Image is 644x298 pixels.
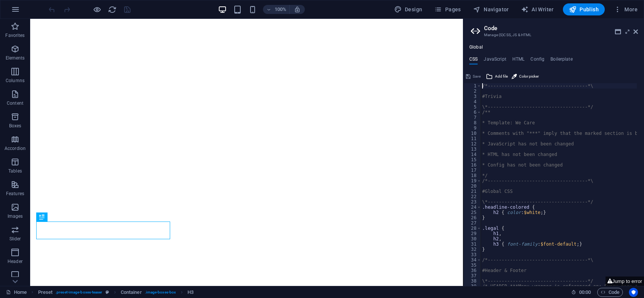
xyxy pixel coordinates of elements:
[579,288,591,297] span: 00 00
[9,236,21,242] p: Slider
[464,94,481,99] div: 3
[464,99,481,104] div: 4
[464,236,481,241] div: 30
[464,263,481,268] div: 35
[464,157,481,162] div: 15
[521,6,554,13] span: AI Writer
[484,57,506,65] h4: JavaScript
[485,72,509,81] button: Add file
[6,191,24,197] p: Features
[5,145,26,151] p: Accordion
[519,72,539,81] span: Color picker
[518,3,557,15] button: AI Writer
[464,115,481,120] div: 7
[597,288,623,297] button: Code
[106,290,109,294] i: This element is a customizable preset
[464,120,481,125] div: 8
[569,6,599,13] span: Publish
[6,78,25,84] p: Columns
[473,6,509,13] span: Navigator
[629,288,638,297] button: Usercentrics
[55,288,102,297] span: . preset-image-boxes-teaser
[464,83,481,89] div: 1
[8,168,22,174] p: Tables
[38,288,194,297] nav: breadcrumb
[464,252,481,257] div: 33
[431,3,464,15] button: Pages
[469,44,483,50] h4: Global
[6,288,27,297] a: Click to cancel selection. Double-click to open Pages
[464,194,481,199] div: 22
[121,288,142,297] span: Click to select. Double-click to edit
[464,136,481,141] div: 11
[563,3,605,15] button: Publish
[9,123,22,129] p: Boxes
[464,226,481,231] div: 28
[464,173,481,178] div: 18
[464,110,481,115] div: 6
[464,241,481,247] div: 31
[550,57,573,65] h4: Boilerplate
[464,168,481,173] div: 17
[464,152,481,157] div: 14
[38,288,53,297] span: Click to select. Double-click to edit
[512,57,525,65] h4: HTML
[510,72,540,81] button: Color picker
[464,268,481,273] div: 36
[584,289,586,295] span: :
[8,258,23,264] p: Header
[464,220,481,226] div: 27
[7,100,23,106] p: Content
[464,178,481,183] div: 19
[464,89,481,94] div: 2
[464,284,481,289] div: 39
[145,288,176,297] span: . image-boxes-box
[464,104,481,110] div: 5
[464,183,481,189] div: 20
[495,72,508,81] span: Add file
[5,32,25,38] p: Favorites
[464,141,481,147] div: 12
[601,288,619,297] span: Code
[464,205,481,210] div: 24
[464,247,481,252] div: 32
[464,125,481,131] div: 9
[464,162,481,168] div: 16
[470,3,512,15] button: Navigator
[30,19,463,286] iframe: To enrich screen reader interactions, please activate Accessibility in Grammarly extension settings
[464,215,481,220] div: 26
[6,55,25,61] p: Elements
[188,288,194,297] span: Click to select. Double-click to edit
[434,6,461,13] span: Pages
[464,147,481,152] div: 13
[464,273,481,278] div: 37
[606,277,644,286] button: Jump to error
[464,189,481,194] div: 21
[530,57,544,65] h4: Config
[484,25,638,32] h2: Code
[469,57,478,65] h4: CSS
[611,3,641,15] button: More
[464,210,481,215] div: 25
[614,6,638,13] span: More
[464,131,481,136] div: 10
[464,278,481,284] div: 38
[8,213,23,219] p: Images
[464,257,481,263] div: 34
[464,199,481,205] div: 23
[571,288,591,297] h6: Session time
[484,32,623,38] h3: Manage (S)CSS, JS & HTML
[464,231,481,236] div: 29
